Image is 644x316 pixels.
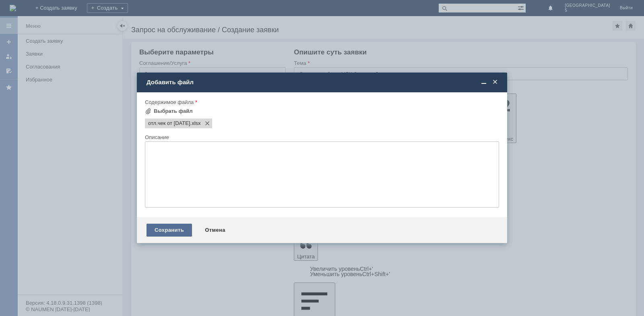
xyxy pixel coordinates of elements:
span: Закрыть [491,79,499,86]
span: отл.чек от 03.09.25.xlsx [148,120,190,127]
div: Выбрать файл [154,108,193,114]
div: Добавить файл [147,79,499,86]
div: [PERSON_NAME] удалить отложенный чек [3,3,118,10]
span: Свернуть (Ctrl + M) [480,79,488,86]
span: отл.чек от 03.09.25.xlsx [190,120,201,127]
div: Содержимое файла [145,100,497,105]
div: Описание [145,135,497,140]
